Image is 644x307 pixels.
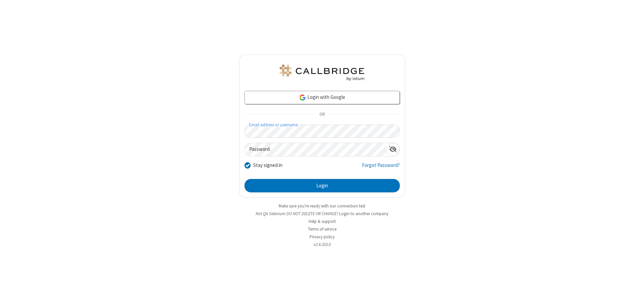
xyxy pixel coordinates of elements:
div: Show password [386,143,399,156]
a: Forgot Password? [362,162,400,174]
a: Terms of service [308,226,336,232]
input: Email address or username [245,125,400,138]
img: google-icon.png [299,94,306,101]
button: Login [245,179,400,192]
input: Password [245,143,386,156]
span: OR [317,110,327,119]
li: Not QA Selenium DO NOT DELETE OR CHANGE? [239,210,405,217]
a: Help & support [309,219,336,224]
img: QA Selenium DO NOT DELETE OR CHANGE [278,65,366,81]
a: Make sure you're ready with our connection test [279,203,365,209]
a: Privacy policy [310,234,335,240]
a: Login with Google [245,91,400,104]
li: v2.6.353.0 [239,241,405,248]
label: Stay signed in [253,162,282,169]
button: Login to another company [339,210,388,217]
